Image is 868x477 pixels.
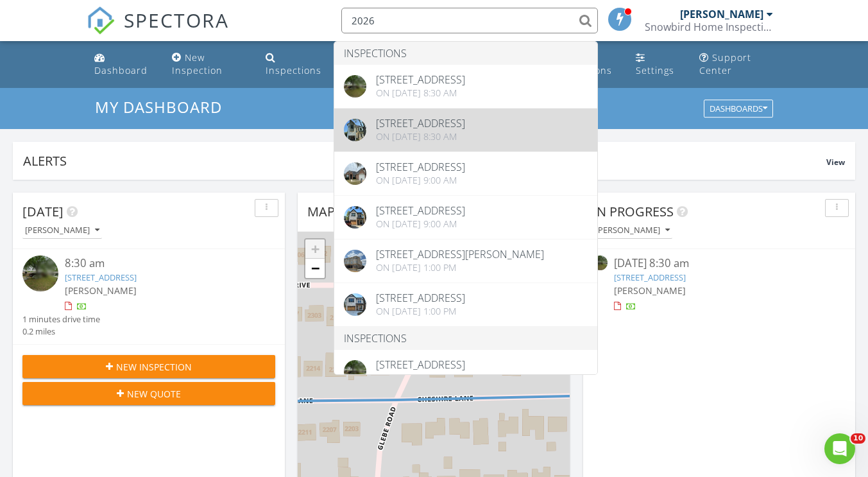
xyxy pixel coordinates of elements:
[94,64,148,76] div: Dashboard
[694,46,779,83] a: Support Center
[593,256,608,270] img: streetview
[376,249,544,259] div: [STREET_ADDRESS][PERSON_NAME]
[645,21,773,33] div: Snowbird Home Inspections, LLC
[65,256,255,272] div: 8:30 am
[614,272,686,283] a: [STREET_ADDRESS]
[614,256,824,272] div: [DATE] 8:30 am
[376,293,465,303] div: [STREET_ADDRESS]
[22,203,64,220] span: [DATE]
[22,382,275,405] button: New Quote
[824,433,855,464] iframe: Intercom live chat
[65,272,137,283] a: [STREET_ADDRESS]
[680,8,763,21] div: [PERSON_NAME]
[593,256,846,313] a: [DATE] 8:30 am [STREET_ADDRESS] [PERSON_NAME]
[344,360,366,383] img: streetview
[376,74,465,85] div: [STREET_ADDRESS]
[124,6,229,33] span: SPECTORA
[614,284,686,297] span: [PERSON_NAME]
[376,205,465,216] div: [STREET_ADDRESS]
[65,284,137,297] span: [PERSON_NAME]
[25,226,99,235] div: [PERSON_NAME]
[636,64,674,76] div: Settings
[376,162,465,172] div: [STREET_ADDRESS]
[631,46,684,83] a: Settings
[826,157,845,168] span: View
[87,17,229,44] a: SPECTORA
[167,46,250,83] a: New Inspection
[376,88,465,98] div: On [DATE] 8:30 am
[376,373,465,383] div: On [DATE] 8:30 am
[344,75,366,98] img: streetview
[376,306,465,317] div: On [DATE] 1:00 pm
[127,387,181,401] span: New Quote
[699,51,751,76] div: Support Center
[89,46,156,83] a: Dashboard
[307,203,335,220] span: Map
[376,175,465,186] div: On [DATE] 9:00 am
[593,203,674,220] span: In Progress
[22,313,100,325] div: 1 minutes drive time
[334,42,597,65] li: Inspections
[23,152,826,169] div: Alerts
[376,219,465,229] div: On [DATE] 9:00 am
[593,222,672,239] button: [PERSON_NAME]
[376,263,544,273] div: On [DATE] 1:00 pm
[22,256,58,291] img: streetview
[87,6,115,35] img: The Best Home Inspection Software - Spectora
[172,51,223,76] div: New Inspection
[344,293,366,316] img: cover.jpg
[22,222,102,239] button: [PERSON_NAME]
[305,239,325,259] a: Zoom in
[95,96,222,117] span: My Dashboard
[260,46,329,83] a: Inspections
[334,327,597,350] li: Inspections
[376,118,465,128] div: [STREET_ADDRESS]
[344,206,366,229] img: 5504852%2Fcover_photos%2FVCt3pPiVC4s32ALu44XT%2Foriginal.5504852-1697121480605
[710,105,767,114] div: Dashboards
[851,433,865,444] span: 10
[116,360,192,374] span: New Inspection
[305,259,325,278] a: Zoom out
[376,132,465,142] div: On [DATE] 8:30 am
[22,325,100,338] div: 0.2 miles
[376,360,465,370] div: [STREET_ADDRESS]
[704,100,773,118] button: Dashboards
[22,256,275,338] a: 8:30 am [STREET_ADDRESS] [PERSON_NAME] 1 minutes drive time 0.2 miles
[595,226,670,235] div: [PERSON_NAME]
[266,64,321,76] div: Inspections
[344,119,366,141] img: 9214548%2Fcover_photos%2F3Dogw7cDGzDK8IQTchyt%2Foriginal.jpg
[344,162,366,185] img: 7971082%2Fcover_photos%2FsXtM0Nwb9VgQ4nJQ2YHF%2Foriginal.7971082-1737386747209
[22,355,275,378] button: New Inspection
[344,250,366,272] img: 5339500%2Fcover_photos%2FKfZCbw400xm9xk3TzUkv%2Foriginal.5339500-1693335466809
[341,8,598,33] input: Search everything...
